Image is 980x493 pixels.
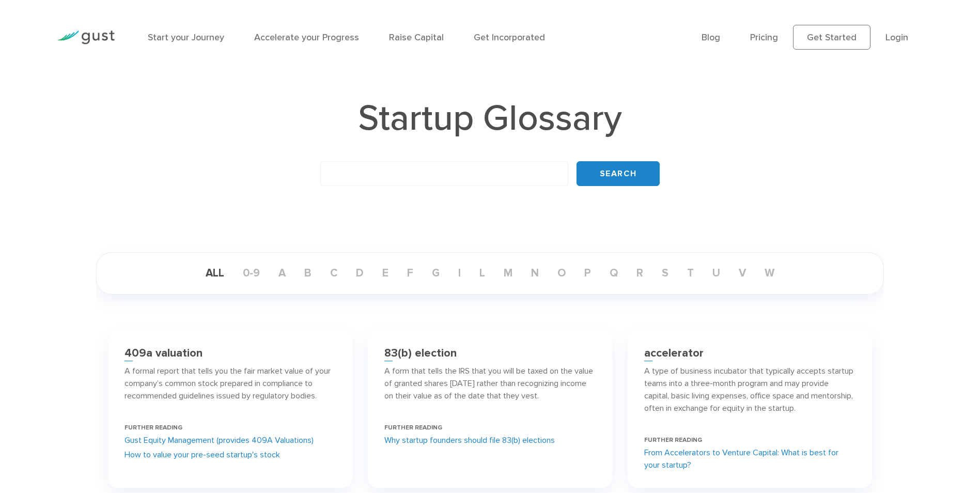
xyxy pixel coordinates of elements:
input: Search [577,161,660,186]
a: u [704,267,728,280]
a: s [654,267,677,280]
a: p [576,267,599,280]
a: q [601,267,626,280]
a: d [348,267,372,280]
h3: accelerator [644,346,704,360]
a: How to value your pre-seed startup's stock [125,449,280,461]
p: A form that tells the IRS that you will be taxed on the value of granted shares [DATE] rather tha... [384,365,596,402]
a: m [495,267,521,280]
a: Login [885,32,908,43]
a: 0-9 [235,267,268,280]
a: b [296,267,320,280]
a: t [679,267,702,280]
a: Pricing [750,32,778,43]
a: Get Incorporated [474,32,545,43]
p: A formal report that tells you the fair market value of your company’s common stock prepared in c... [125,365,336,402]
a: l [471,267,493,280]
a: o [549,267,574,280]
a: From Accelerators to Venture Capital: What is best for your startup? [644,446,855,471]
a: Accelerate your Progress [254,32,359,43]
span: FURTHER READING [384,424,442,431]
span: FURTHER READING [644,436,702,443]
a: Start your Journey [148,32,224,43]
a: w [756,267,783,280]
a: e [374,267,397,280]
h1: Startup Glossary [96,100,884,136]
p: A type of business incubator that typically accepts startup teams into a three-month program and ... [644,365,855,414]
span: FURTHER READING [125,424,182,431]
img: Gust Logo [57,30,115,44]
a: c [322,267,346,280]
a: Raise Capital [389,32,444,43]
a: i [450,267,469,280]
a: r [628,267,651,280]
a: Gust Equity Management (provides 409A Valuations) [125,434,314,446]
a: g [424,267,448,280]
a: Get Started [793,25,870,50]
a: n [523,267,547,280]
a: a [270,267,294,280]
a: f [399,267,422,280]
h3: 409a valuation [125,346,203,360]
h3: 83(b) election [384,346,457,360]
a: Blog [702,32,720,43]
a: v [730,267,754,280]
a: ALL [197,267,232,280]
a: Why startup founders should file 83(b) elections [384,434,555,446]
